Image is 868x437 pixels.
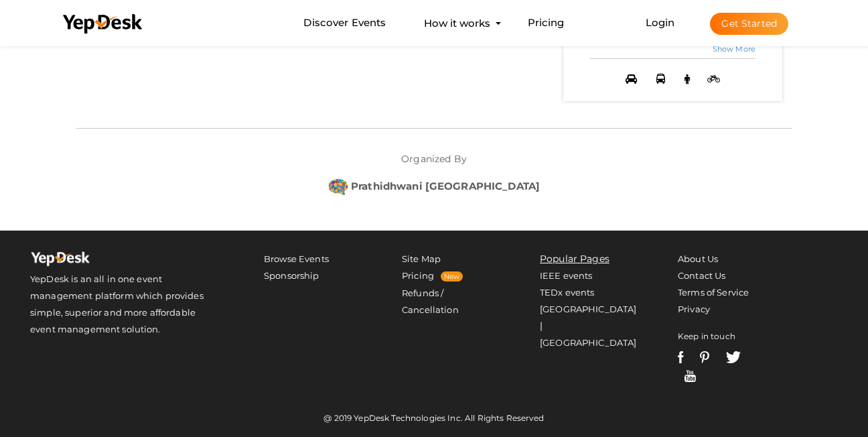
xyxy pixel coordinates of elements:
a: Contact Us [678,270,725,281]
a: TEDx events [540,287,595,298]
a: Browse Events [264,253,329,264]
a: Pricing [402,270,434,281]
a: Login [646,16,675,29]
button: Get Started [710,13,788,35]
span: New [441,271,463,282]
a: Sponsorship [264,270,319,281]
a: Terms of Service [678,287,749,298]
img: SU7GG7NJ_small.jpeg [328,177,348,197]
label: @ 2019 YepDesk Technologies Inc. All Rights Reserved [323,412,544,424]
a: Show More [713,44,755,54]
a: Pricing [528,11,565,36]
li: Popular Pages [540,251,631,267]
p: YepDesk is an all in one event management platform which provides simple, superior and more affor... [30,271,217,338]
label: Organized By [401,142,467,166]
a: About Us [678,253,718,264]
a: Discover Events [303,11,386,36]
a: Site Map [402,253,441,264]
a: Refunds / Cancellation [402,288,459,315]
img: youtube-white.svg [684,370,696,382]
img: Yepdesk [30,251,90,271]
a: [GEOGRAPHIC_DATA] [540,337,636,348]
b: Prathidhwani [GEOGRAPHIC_DATA] [351,180,540,192]
a: [GEOGRAPHIC_DATA] [540,304,636,314]
img: twitter-white.svg [726,351,741,363]
span: | [540,320,542,332]
button: How it works [420,11,494,36]
img: pinterest-white.svg [700,351,709,363]
a: IEEE events [540,270,593,281]
img: facebook-white.svg [678,351,684,363]
label: Keep in touch [678,328,735,345]
a: Privacy [678,304,710,314]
